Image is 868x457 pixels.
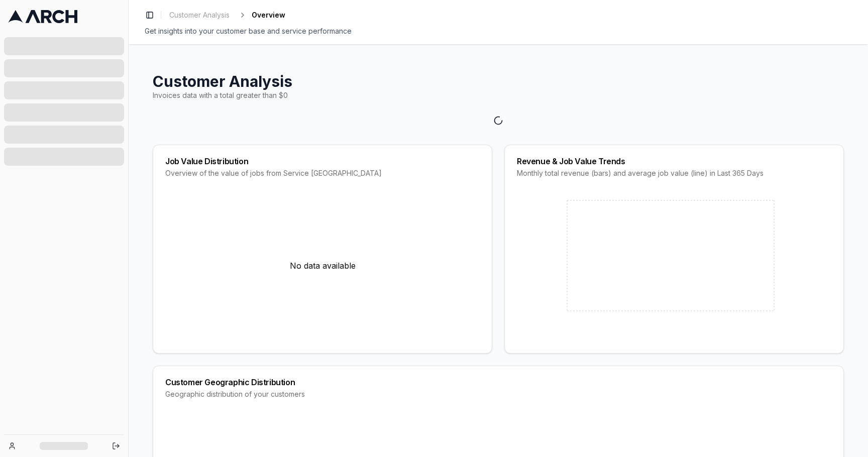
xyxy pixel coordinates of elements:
h1: Customer Analysis [153,72,844,90]
div: Overview of the value of jobs from Service [GEOGRAPHIC_DATA] [165,168,480,178]
span: Customer Analysis [169,10,230,20]
div: Invoices data with a total greater than $0 [153,90,844,100]
div: Job Value Distribution [165,157,480,165]
div: Customer Geographic Distribution [165,378,831,386]
div: Monthly total revenue (bars) and average job value (line) in Last 365 Days [517,168,831,178]
nav: breadcrumb [165,8,285,22]
div: No data available [165,190,480,341]
div: Get insights into your customer base and service performance [145,26,852,36]
a: Customer Analysis [165,8,234,22]
div: Revenue & Job Value Trends [517,157,831,165]
button: Log out [109,439,123,453]
span: Overview [252,10,285,20]
div: Geographic distribution of your customers [165,389,831,399]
